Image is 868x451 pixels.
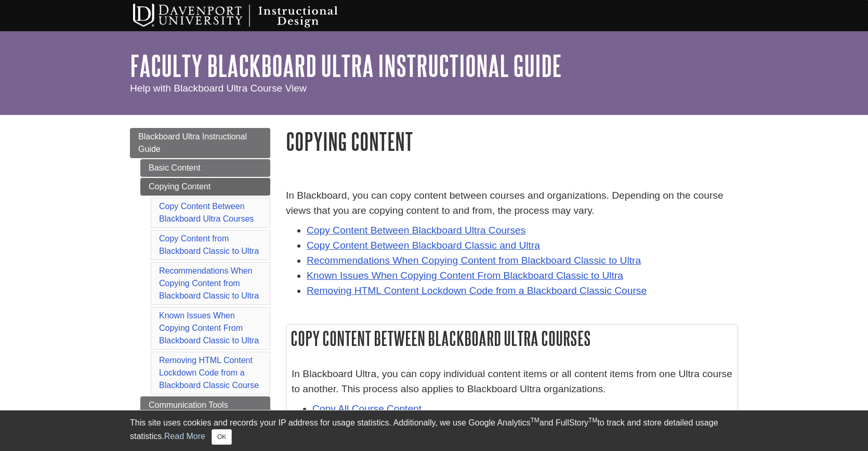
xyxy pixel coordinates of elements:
a: Copy Content Between Blackboard Ultra Courses [159,202,254,223]
p: In Blackboard, you can copy content between courses and organizations. Depending on the course vi... [286,188,738,218]
h2: Copy Content Between Blackboard Ultra Courses [286,325,738,352]
sup: TM [588,417,597,424]
img: Davenport University Instructional Design [125,3,374,29]
p: In Blackboard Ultra, you can copy individual content items or all content items from one Ultra co... [292,367,732,397]
sup: TM [530,417,539,424]
a: Recommendations When Copying Content from Blackboard Classic to Ultra [307,255,641,266]
span: Blackboard Ultra Instructional Guide [138,132,247,153]
a: Copy Content from Blackboard Classic to Ultra [159,234,259,255]
button: Close [212,429,232,445]
div: This site uses cookies and records your IP address for usage statistics. Additionally, we use Goo... [130,417,738,445]
a: Known Issues When Copying Content From Blackboard Classic to Ultra [307,270,623,281]
a: Communication Tools [140,396,270,414]
a: Removing HTML Content Lockdown Code from a Blackboard Classic Course [307,285,647,296]
a: Removing HTML Content Lockdown Code from a Blackboard Classic Course [159,356,259,390]
h1: Copying Content [286,128,738,154]
a: Known Issues When Copying Content From Blackboard Classic to Ultra [159,311,259,345]
a: Copying Content [140,178,270,196]
a: Faculty Blackboard Ultra Instructional Guide [130,49,562,82]
a: Recommendations When Copying Content from Blackboard Classic to Ultra [159,266,259,300]
span: Help with Blackboard Ultra Course View [130,83,307,94]
a: Basic Content [140,159,270,177]
a: Copy Content Between Blackboard Ultra Courses [307,225,525,236]
a: Read More [164,432,205,441]
a: Copy Content Between Blackboard Classic and Ultra [307,240,540,251]
a: Copy All Course Content [312,403,422,414]
a: Blackboard Ultra Instructional Guide [130,128,270,158]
